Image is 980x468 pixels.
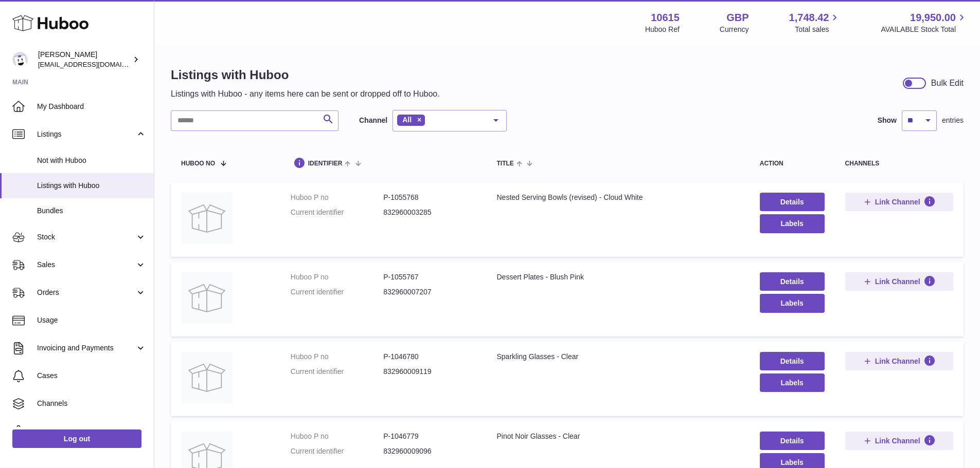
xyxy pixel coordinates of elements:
[845,193,953,211] button: Link Channel
[171,67,440,83] h1: Listings with Huboo
[171,88,440,100] p: Listings with Huboo - any items here can be sent or dropped off to Huboo.
[37,181,146,191] span: Listings with Huboo
[37,426,146,436] span: Settings
[37,399,146,408] span: Channels
[37,371,146,381] span: Cases
[181,272,233,324] img: Dessert Plates - Blush Pink
[875,357,920,366] span: Link Channel
[760,352,825,370] a: Details
[383,272,476,282] dd: P-1055767
[383,193,476,202] dd: P-1055768
[760,294,825,312] button: Labels
[795,25,841,34] span: Total sales
[291,208,383,217] dt: Current identifier
[38,60,151,68] span: [EMAIL_ADDRESS][DOMAIN_NAME]
[37,260,135,270] span: Sales
[291,446,383,456] dt: Current identifier
[845,432,953,450] button: Link Channel
[383,287,476,297] dd: 832960007207
[291,352,383,362] dt: Huboo P no
[291,367,383,377] dt: Current identifier
[875,197,920,207] span: Link Channel
[789,11,841,34] a: 1,748.42 Total sales
[291,432,383,441] dt: Huboo P no
[931,78,964,89] div: Bulk Edit
[496,160,513,167] span: title
[875,436,920,445] span: Link Channel
[37,102,146,111] span: My Dashboard
[37,288,135,297] span: Orders
[875,277,920,286] span: Link Channel
[496,272,739,282] div: Dessert Plates - Blush Pink
[496,432,739,441] div: Pinot Noir Glasses - Clear
[760,160,825,167] div: action
[383,432,476,441] dd: P-1046779
[845,160,953,167] div: channels
[181,160,215,167] span: Huboo no
[881,11,968,34] a: 19,950.00 AVAILABLE Stock Total
[760,373,825,392] button: Labels
[181,352,233,403] img: Sparkling Glasses - Clear
[760,432,825,450] a: Details
[37,232,135,242] span: Stock
[720,25,749,34] div: Currency
[37,129,135,139] span: Listings
[910,11,956,25] span: 19,950.00
[308,160,343,167] span: identifier
[651,11,680,25] strong: 10615
[291,193,383,202] dt: Huboo P no
[496,193,739,202] div: Nested Serving Bowls (revised) - Cloud White
[37,156,146,165] span: Not with Huboo
[878,116,897,125] label: Show
[726,11,749,25] strong: GBP
[645,25,680,34] div: Huboo Ref
[383,446,476,456] dd: 832960009096
[383,352,476,362] dd: P-1046780
[37,343,135,353] span: Invoicing and Payments
[760,272,825,291] a: Details
[12,52,28,67] img: internalAdmin-10615@internal.huboo.com
[942,116,964,125] span: entries
[37,315,146,325] span: Usage
[845,352,953,370] button: Link Channel
[760,214,825,233] button: Labels
[760,193,825,211] a: Details
[37,206,146,216] span: Bundles
[881,25,968,34] span: AVAILABLE Stock Total
[291,272,383,282] dt: Huboo P no
[402,116,412,124] span: All
[845,272,953,291] button: Link Channel
[383,367,476,377] dd: 832960009119
[38,50,131,69] div: [PERSON_NAME]
[789,11,829,25] span: 1,748.42
[496,352,739,362] div: Sparkling Glasses - Clear
[383,208,476,217] dd: 832960003285
[12,429,141,448] a: Log out
[359,116,387,125] label: Channel
[181,193,233,244] img: Nested Serving Bowls (revised) - Cloud White
[291,287,383,297] dt: Current identifier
